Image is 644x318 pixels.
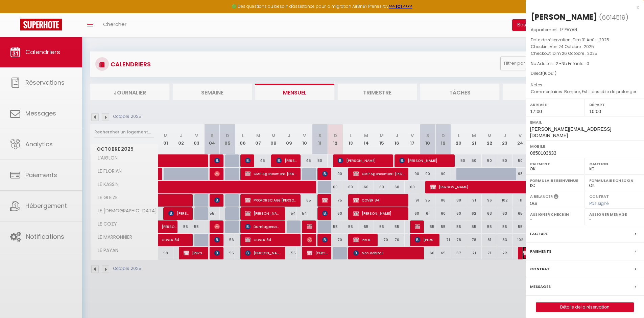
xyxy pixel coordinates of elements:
[531,88,639,95] p: Commentaires :
[531,37,639,43] p: Date de réservation :
[589,161,640,167] label: Caution
[589,211,640,218] label: Assigner Menage
[530,283,551,290] label: Messages
[553,50,597,56] span: Dim 26 Octobre . 2025
[530,211,580,218] label: Assigner Checkin
[530,143,640,150] label: Mobile
[530,150,556,156] span: 0650103633
[526,3,639,12] div: x
[589,194,609,198] label: Contrat
[531,12,597,22] div: [PERSON_NAME]
[560,27,577,33] span: LE PAYAN
[589,109,601,114] span: 10:00
[530,109,542,114] span: 17:00
[544,70,550,76] span: 160
[531,70,639,77] div: Direct
[530,248,551,255] label: Paiements
[530,119,640,126] label: Email
[530,266,550,273] label: Contrat
[602,13,625,22] span: 6614519
[550,44,594,49] span: Ven 24 Octobre . 2025
[589,200,609,206] span: Pas signé
[562,61,589,66] span: Nb Enfants : 0
[531,82,639,88] p: Notes :
[531,26,639,33] p: Appartement :
[530,194,553,199] label: A relancer
[542,70,556,76] span: ( € )
[531,43,639,50] p: Checkin :
[531,61,589,66] span: Nb Adultes : 2 -
[599,13,628,22] span: ( )
[589,101,640,108] label: Départ
[544,82,547,88] span: -
[530,126,611,138] span: [PERSON_NAME][EMAIL_ADDRESS][DOMAIN_NAME]
[536,302,634,312] button: Détails de la réservation
[573,37,609,43] span: Dim 31 Août . 2025
[530,177,580,184] label: Formulaire Bienvenue
[531,50,639,57] p: Checkout :
[589,177,640,184] label: Formulaire Checkin
[530,230,548,237] label: Facture
[530,101,580,108] label: Arrivée
[530,161,580,167] label: Paiement
[554,194,558,201] i: Sélectionner OUI si vous souhaiter envoyer les séquences de messages post-checkout
[536,303,634,312] a: Détails de la réservation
